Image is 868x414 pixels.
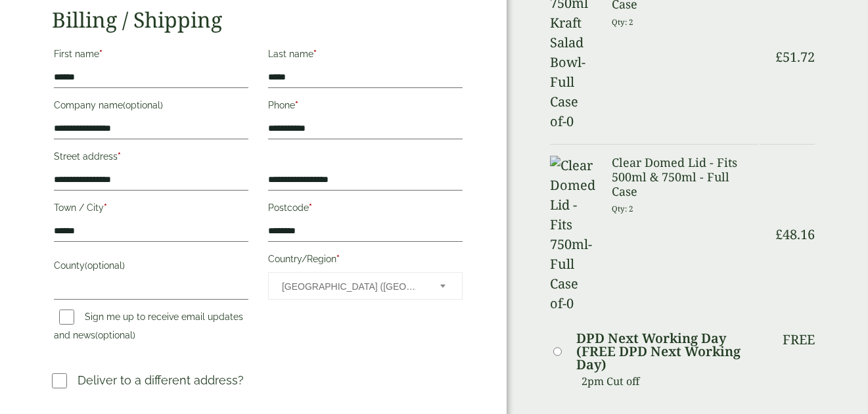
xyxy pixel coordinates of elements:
[54,256,248,279] label: County
[268,198,463,221] label: Postcode
[775,48,815,66] bdi: 51.72
[99,49,103,59] abbr: required
[295,100,298,110] abbr: required
[783,332,815,348] p: Free
[576,332,758,371] label: DPD Next Working Day (FREE DPD Next Working Day)
[582,371,758,391] p: 2pm Cut off
[775,225,815,243] bdi: 48.16
[550,156,596,313] img: Clear Domed Lid - Fits 750ml-Full Case of-0
[54,96,248,118] label: Company name
[282,273,423,300] span: United Kingdom (UK)
[118,151,121,162] abbr: required
[775,225,783,243] span: £
[612,17,633,27] small: Qty: 2
[54,45,248,67] label: First name
[95,330,135,340] span: (optional)
[268,272,463,300] span: Country/Region
[268,96,463,118] label: Phone
[54,311,243,344] label: Sign me up to receive email updates and news
[268,250,463,272] label: Country/Region
[59,310,74,325] input: Sign me up to receive email updates and news(optional)
[336,254,340,264] abbr: required
[313,49,317,59] abbr: required
[309,202,312,213] abbr: required
[612,156,758,198] h3: Clear Domed Lid - Fits 500ml & 750ml - Full Case
[104,202,107,213] abbr: required
[775,48,783,66] span: £
[54,147,248,170] label: Street address
[54,198,248,221] label: Town / City
[52,7,464,32] h2: Billing / Shipping
[78,371,244,389] p: Deliver to a different address?
[612,204,633,214] small: Qty: 2
[85,260,125,271] span: (optional)
[268,45,463,67] label: Last name
[123,100,163,110] span: (optional)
